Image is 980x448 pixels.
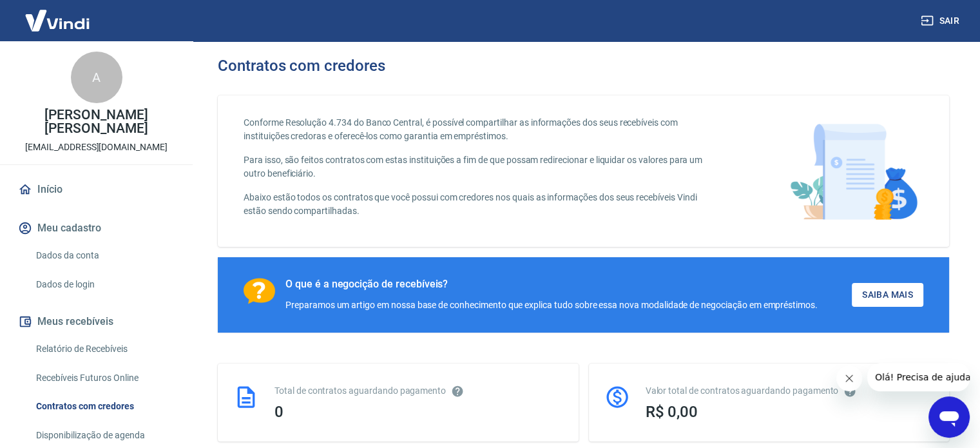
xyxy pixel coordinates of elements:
[25,141,168,154] p: [EMAIL_ADDRESS][DOMAIN_NAME]
[244,116,720,143] p: Conforme Resolução 4.734 do Banco Central, é possível compartilhar as informações dos seus recebí...
[8,9,108,19] span: Olá! Precisa de ajuda?
[867,363,970,391] iframe: Mensagem da empresa
[852,283,923,307] a: Saiba Mais
[244,191,720,218] p: Abaixo estão todos os contratos que você possui com credores nos quais as informações dos seus re...
[274,403,563,421] div: 0
[244,153,720,180] p: Para isso, são feitos contratos com estas instituições a fim de que possam redirecionar e liquida...
[451,385,464,398] svg: Esses contratos não se referem à Vindi, mas sim a outras instituições.
[31,365,177,391] a: Recebíveis Futuros Online
[15,175,177,204] a: Início
[218,57,385,75] h3: Contratos com credores
[15,214,177,242] button: Meu cadastro
[646,384,934,398] div: Valor total de contratos aguardando pagamento
[274,384,563,398] div: Total de contratos aguardando pagamento
[31,336,177,362] a: Relatório de Recebíveis
[928,396,970,438] iframe: Botão para abrir a janela de mensagens
[285,278,818,291] div: O que é a negocição de recebíveis?
[646,403,698,421] span: R$ 0,00
[15,1,99,40] img: Vindi
[31,393,177,420] a: Contratos com credores
[836,365,862,391] iframe: Fechar mensagem
[244,278,275,304] img: Ícone com um ponto de interrogação.
[783,116,923,226] img: main-image.9f1869c469d712ad33ce.png
[31,271,177,298] a: Dados de login
[10,108,182,135] p: [PERSON_NAME] [PERSON_NAME]
[285,298,818,312] div: Preparamos um artigo em nossa base de conhecimento que explica tudo sobre essa nova modalidade de...
[15,307,177,336] button: Meus recebíveis
[918,9,965,33] button: Sair
[31,242,177,269] a: Dados da conta
[71,52,122,103] div: A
